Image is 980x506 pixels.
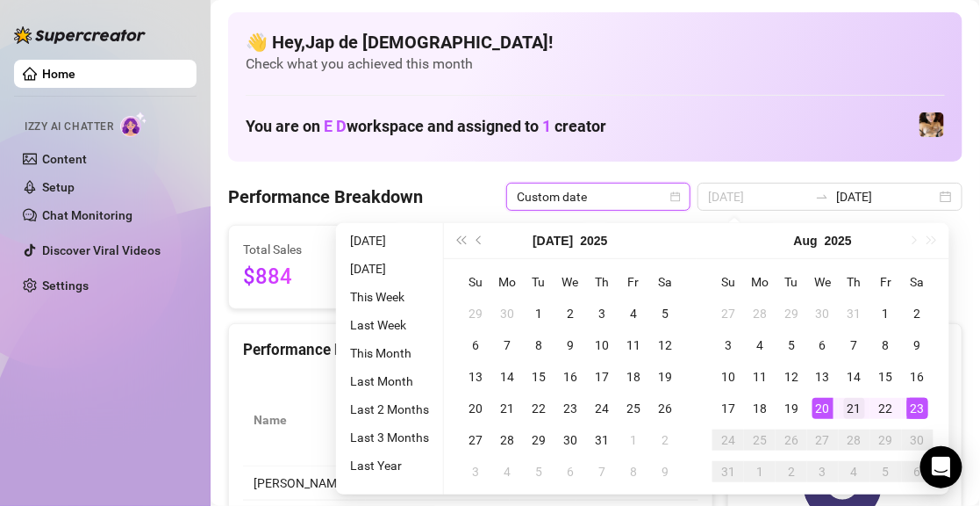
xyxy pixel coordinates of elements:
[825,223,852,258] button: Choose a year
[460,329,491,361] td: 2025-07-06
[781,461,802,482] div: 2
[744,393,776,424] td: 2025-08-18
[591,335,612,356] div: 10
[618,266,649,298] th: Fr
[836,187,936,206] input: End date
[528,461,549,482] div: 5
[744,329,776,361] td: 2025-08-04
[560,366,581,387] div: 16
[712,361,744,393] td: 2025-08-10
[460,266,491,298] th: Su
[246,54,945,74] span: Check what you achieved this month
[343,343,436,364] li: This Month
[491,266,523,298] th: Mo
[451,223,470,258] button: Last year (Control + left)
[807,298,839,329] td: 2025-07-30
[465,335,486,356] div: 6
[870,393,902,424] td: 2025-08-22
[649,298,681,329] td: 2025-07-05
[649,329,681,361] td: 2025-07-12
[655,461,676,482] div: 9
[42,152,87,166] a: Content
[839,424,870,456] td: 2025-08-28
[655,335,676,356] div: 12
[560,430,581,451] div: 30
[807,361,839,393] td: 2025-08-13
[554,393,586,424] td: 2025-07-23
[497,398,518,419] div: 21
[465,398,486,419] div: 20
[254,410,341,430] span: Name
[655,398,676,419] div: 26
[870,456,902,488] td: 2025-09-05
[243,240,386,259] span: Total Sales
[876,366,897,387] div: 15
[42,67,75,81] a: Home
[812,366,833,387] div: 13
[586,266,618,298] th: Th
[812,430,833,451] div: 27
[776,266,807,298] th: Tu
[744,424,776,456] td: 2025-08-25
[807,329,839,361] td: 2025-08-06
[465,430,486,451] div: 27
[523,393,554,424] td: 2025-07-22
[776,298,807,329] td: 2025-07-29
[781,303,802,324] div: 29
[870,266,902,298] th: Fr
[586,424,618,456] td: 2025-07-31
[560,398,581,419] div: 23
[712,393,744,424] td: 2025-08-17
[591,430,612,451] div: 31
[542,117,551,135] span: 1
[246,30,945,54] h4: 👋 Hey, Jap de [DEMOGRAPHIC_DATA] !
[586,456,618,488] td: 2025-08-07
[870,424,902,456] td: 2025-08-29
[591,461,612,482] div: 7
[839,329,870,361] td: 2025-08-07
[812,461,833,482] div: 3
[815,190,829,204] span: to
[343,286,436,307] li: This Week
[839,393,870,424] td: 2025-08-21
[807,393,839,424] td: 2025-08-20
[243,338,698,362] div: Performance by OnlyFans Creator
[920,446,962,488] div: Open Intercom Messenger
[554,298,586,329] td: 2025-07-02
[343,371,436,392] li: Last Month
[649,361,681,393] td: 2025-07-19
[42,243,161,257] a: Discover Viral Videos
[491,424,523,456] td: 2025-07-28
[460,393,491,424] td: 2025-07-20
[343,314,436,336] li: Last Week
[618,424,649,456] td: 2025-08-01
[718,430,739,451] div: 24
[902,266,934,298] th: Sa
[844,335,865,356] div: 7
[246,117,606,136] h1: You are on workspace and assigned to creator
[807,456,839,488] td: 2025-09-03
[528,366,549,387] div: 15
[776,329,807,361] td: 2025-08-05
[591,366,612,387] div: 17
[343,427,436,448] li: Last 3 Months
[42,208,132,222] a: Chat Monitoring
[876,430,897,451] div: 29
[749,430,770,451] div: 25
[528,335,549,356] div: 8
[749,461,770,482] div: 1
[491,361,523,393] td: 2025-07-14
[718,461,739,482] div: 31
[497,430,518,451] div: 28
[807,266,839,298] th: We
[844,366,865,387] div: 14
[655,366,676,387] div: 19
[902,329,934,361] td: 2025-08-09
[560,335,581,356] div: 9
[902,424,934,456] td: 2025-08-30
[517,184,680,210] span: Custom date
[528,430,549,451] div: 29
[907,335,928,356] div: 9
[718,303,739,324] div: 27
[718,335,739,356] div: 3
